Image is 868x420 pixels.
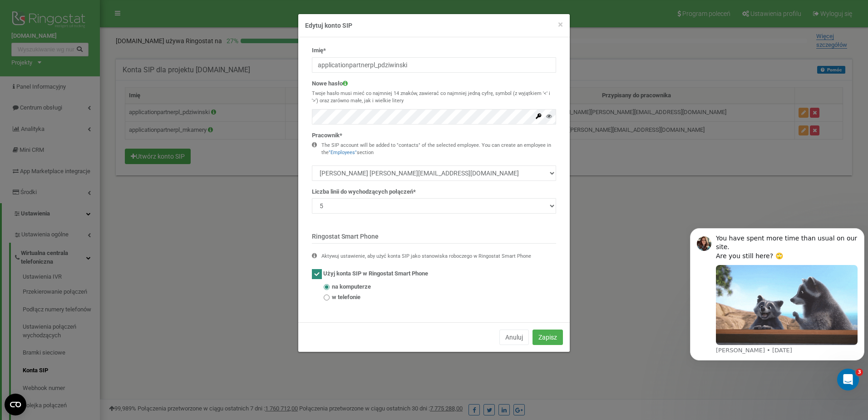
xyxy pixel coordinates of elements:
[305,21,563,30] h4: Edytuj konto SIP
[332,293,360,302] span: w telefonie
[312,188,416,196] label: Liczba linii do wychodzących połączeń*
[558,19,563,30] span: ×
[5,394,26,415] button: Open CMP widget
[837,369,859,390] iframe: Intercom live chat
[324,284,330,290] input: na komputerze
[323,270,428,277] span: Użyj konta SIP w Ringostat Smart Phone
[324,295,330,300] input: w telefonie
[329,150,357,155] a: "Employees"
[332,283,371,291] span: na komputerze
[312,90,556,104] p: Twoje hasło musi mieć co najmniej 14 znaków, zawierać co najmniej jedną cyfrę, symbol (z wyjątkie...
[856,369,863,376] span: 3
[321,142,556,156] div: The SIP account will be added to "contacts" of the selected employee. You can create an employee ...
[312,131,342,140] label: Pracownik*
[321,253,531,260] div: Aktywuj ustawienie, aby użyć konta SIP jako stanowiska roboczego w Ringostat Smart Phone
[312,80,348,88] label: Nowe hasło
[686,223,868,395] iframe: Intercom notifications wiadomość
[533,330,563,345] button: Zapisz
[312,46,326,55] label: Imię*
[499,330,529,345] button: Anuluj
[312,232,556,244] p: Ringostat Smart Phone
